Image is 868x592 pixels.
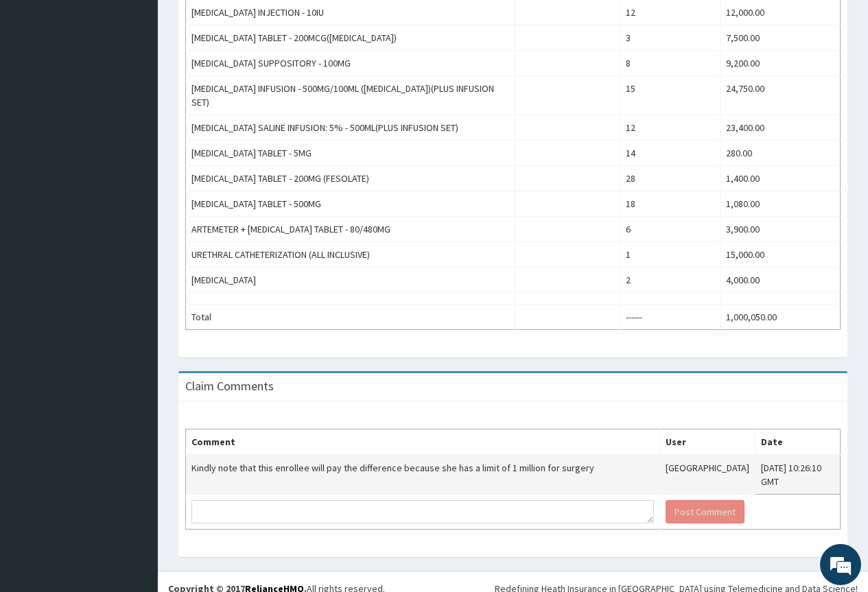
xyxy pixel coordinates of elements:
td: 8 [620,51,720,76]
td: 15 [620,76,720,115]
td: 1,080.00 [720,191,841,217]
th: User [659,429,755,455]
td: [MEDICAL_DATA] TABLET - 5MG [186,141,515,166]
td: 24,750.00 [720,76,841,115]
td: [DATE] 10:26:10 GMT [755,455,841,495]
td: 15,000.00 [720,242,841,268]
td: 28 [620,166,720,191]
td: 1 [620,242,720,268]
td: [MEDICAL_DATA] SUPPOSITORY - 100MG [186,51,515,76]
td: ------ [620,305,720,330]
td: 3 [620,25,720,51]
td: 4,000.00 [720,268,841,293]
h3: Claim Comments [185,380,274,392]
td: 3,900.00 [720,217,841,242]
td: [MEDICAL_DATA] [186,268,515,293]
td: 9,200.00 [720,51,841,76]
td: 1,400.00 [720,166,841,191]
td: [MEDICAL_DATA] SALINE INFUSION: 5% - 500ML(PLUS INFUSION SET) [186,115,515,141]
td: [GEOGRAPHIC_DATA] [659,455,755,495]
td: 7,500.00 [720,25,841,51]
td: [MEDICAL_DATA] TABLET - 500MG [186,191,515,217]
td: Total [186,305,515,330]
td: 14 [620,141,720,166]
th: Date [755,429,841,455]
td: 6 [620,217,720,242]
td: [MEDICAL_DATA] TABLET - 200MG (FESOLATE) [186,166,515,191]
th: Comment [186,429,660,455]
td: 23,400.00 [720,115,841,141]
td: [MEDICAL_DATA] TABLET - 200MCG([MEDICAL_DATA]) [186,25,515,51]
td: Kindly note that this enrollee will pay the difference because she has a limit of 1 million for s... [186,455,660,495]
button: Post Comment [666,500,744,523]
td: 280.00 [720,141,841,166]
td: [MEDICAL_DATA] INFUSION - 500MG/100ML ([MEDICAL_DATA])(PLUS INFUSION SET) [186,76,515,115]
td: ARTEMETER + [MEDICAL_DATA] TABLET - 80/480MG [186,217,515,242]
td: 2 [620,268,720,293]
td: 18 [620,191,720,217]
td: 1,000,050.00 [720,305,841,330]
td: 12 [620,115,720,141]
td: URETHRAL CATHETERIZATION (ALL INCLUSIVE) [186,242,515,268]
